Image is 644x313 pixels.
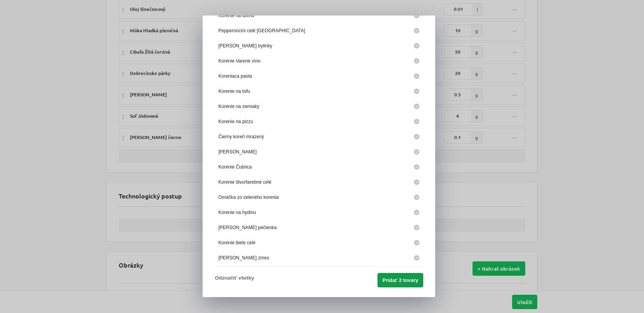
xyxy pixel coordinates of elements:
li: Korenie na hydinu [215,206,423,219]
li: Korenie štvorfarebné celé [215,176,423,189]
li: Korenie na tofu [215,85,423,98]
li: Korenie biele celé [215,236,423,249]
li: Koreniaca pasta [215,70,423,83]
li: Korenie Varené víno [215,54,423,68]
li: [PERSON_NAME] pečienka [215,221,423,234]
button: Odznačiť všetky [215,275,254,281]
li: [PERSON_NAME] zmes [215,251,423,264]
li: [PERSON_NAME] [215,145,423,158]
li: Korenie na pizzu [215,115,423,128]
li: Korenie na divinu [215,9,423,22]
li: Pepperoncini celé [GEOGRAPHIC_DATA] [215,24,423,37]
li: [PERSON_NAME] bylinky [215,39,423,52]
li: Korenie Čubrica [215,160,423,174]
button: Pridať 2 tovary [377,273,423,287]
li: Omáčka zo zeleného korenia [215,191,423,204]
li: Korenie na zemiaky [215,100,423,113]
li: Čierny koreň mrazený [215,130,423,143]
